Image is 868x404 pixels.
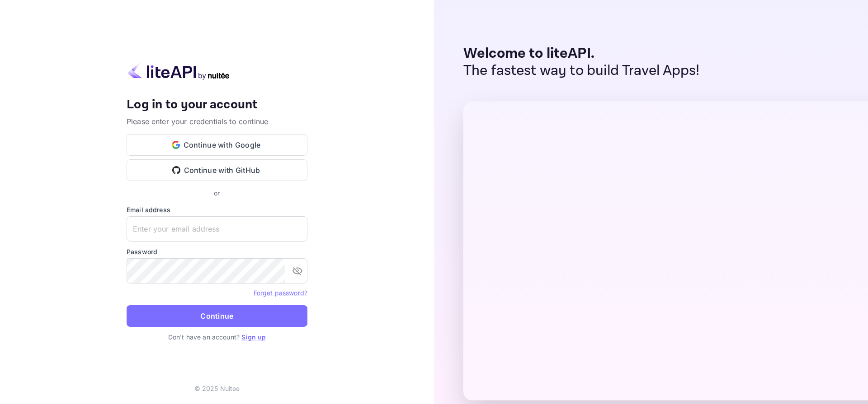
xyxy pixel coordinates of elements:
img: liteapi [127,62,231,80]
label: Password [127,247,307,256]
p: Don't have an account? [127,332,307,342]
a: Forget password? [254,289,307,297]
a: Forget password? [254,288,307,297]
label: Email address [127,205,307,214]
h4: Log in to your account [127,97,307,113]
button: Continue with GitHub [127,159,307,181]
p: Welcome to liteAPI. [463,45,700,62]
button: toggle password visibility [288,262,307,280]
button: Continue with Google [127,134,307,156]
a: Sign up [241,333,266,341]
p: or [214,188,220,198]
p: Please enter your credentials to continue [127,116,307,127]
button: Continue [127,305,307,327]
input: Enter your email address [127,216,307,241]
p: The fastest way to build Travel Apps! [463,62,700,79]
p: © 2025 Nuitee [194,384,240,393]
